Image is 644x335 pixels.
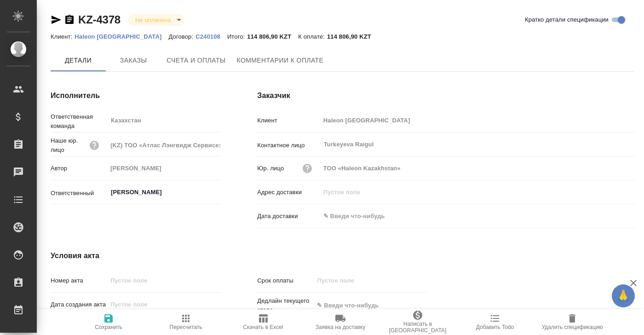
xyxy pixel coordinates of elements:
input: ✎ Введи что-нибудь [314,299,394,312]
span: Добавить Todo [476,324,514,330]
button: Заявка на доставку [302,309,379,335]
span: Детали [56,55,100,66]
span: Комментарии к оплате [237,55,324,66]
p: С240108 [195,33,227,40]
h4: Исполнитель [51,90,220,101]
p: К оплате: [298,33,327,40]
input: Пустое поле [107,274,220,287]
input: Пустое поле [107,139,220,152]
button: Написать в [GEOGRAPHIC_DATA] [379,309,456,335]
p: Номер акта [51,276,107,285]
button: Добавить Todo [456,309,534,335]
span: Заявка на доставку [316,324,365,330]
p: Ответственный [51,189,107,198]
p: Автор [51,164,107,173]
input: Пустое поле [314,274,394,287]
button: Не оплачена [132,16,173,24]
p: Ответственная команда [51,112,107,131]
span: Удалить спецификацию [541,324,603,330]
span: Написать в [GEOGRAPHIC_DATA] [385,321,451,334]
span: Кратко детали спецификации [525,15,609,24]
a: KZ-4378 [78,13,121,26]
button: Скопировать ссылку [64,14,75,25]
span: Заказы [111,55,155,66]
p: Haleon [GEOGRAPHIC_DATA] [75,33,168,40]
span: 🙏 [615,286,631,306]
input: ✎ Введи что-нибудь [320,209,401,223]
p: Клиент [257,116,320,125]
p: 114 806,90 KZT [327,33,378,40]
p: Итого: [227,33,247,40]
button: Open [215,191,217,193]
input: Пустое поле [320,162,634,175]
p: Наше юр. лицо [51,136,89,155]
p: Дедлайн текущего этапа [257,296,314,315]
p: Клиент: [51,33,75,40]
a: С240108 [195,32,227,40]
button: Пересчитать [147,309,224,335]
button: Сохранить [70,309,147,335]
p: Договор: [168,33,195,40]
button: Скачать в Excel [224,309,302,335]
p: Контактное лицо [257,141,320,150]
button: Удалить спецификацию [534,309,611,335]
button: Скопировать ссылку для ЯМессенджера [51,14,62,25]
a: Haleon [GEOGRAPHIC_DATA] [75,32,168,40]
p: Дата создания акта [51,300,107,309]
h4: Заказчик [257,90,634,101]
span: Скачать в Excel [243,324,283,330]
span: Счета и оплаты [167,55,226,66]
p: Срок оплаты [257,276,314,285]
span: Пересчитать [170,324,202,330]
p: Юр. лицо [257,164,284,173]
button: 🙏 [612,284,635,307]
input: Пустое поле [320,185,634,199]
input: Пустое поле [320,114,634,127]
p: Адрес доставки [257,188,320,197]
input: Пустое поле [107,162,220,175]
input: Пустое поле [107,298,188,311]
span: Сохранить [95,324,122,330]
div: Не оплачена [128,14,184,26]
h4: Условия акта [51,250,427,261]
p: Дата доставки [257,212,320,221]
p: 114 806,90 KZT [247,33,298,40]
